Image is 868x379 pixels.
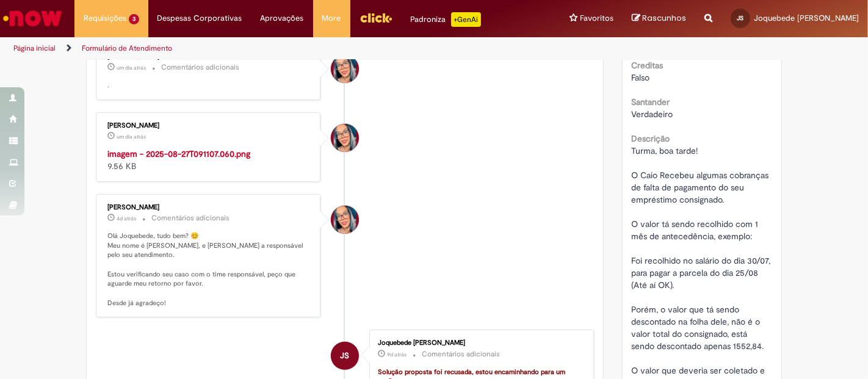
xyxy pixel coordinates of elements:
[632,13,686,24] a: Rascunhos
[580,12,613,24] span: Favoritos
[737,14,744,22] span: JS
[107,81,311,90] p: .
[411,12,481,27] div: Padroniza
[107,148,311,172] div: 9.56 KB
[84,12,126,24] span: Requisições
[632,96,670,107] b: Santander
[117,64,146,71] span: um dia atrás
[1,6,64,31] img: ServiceNow
[360,9,392,27] img: click_logo_yellow_360x200.png
[632,72,650,83] span: Falso
[117,133,146,140] time: 27/08/2025 09:11:19
[322,12,341,24] span: More
[261,12,304,24] span: Aprovações
[642,12,686,24] span: Rascunhos
[387,351,407,358] span: 9d atrás
[9,37,570,60] ul: Trilhas de página
[451,12,481,27] p: +GenAi
[331,124,359,152] div: Maira Priscila Da Silva Arnaldo
[13,43,56,53] a: Página inicial
[107,231,311,308] p: Olá Joquebede, tudo bem? 😊 Meu nome é [PERSON_NAME], e [PERSON_NAME] a responsável pelo seu atend...
[82,43,172,53] a: Formulário de Atendimento
[754,13,859,23] span: Joquebede [PERSON_NAME]
[378,339,581,347] div: Joquebede [PERSON_NAME]
[387,351,407,358] time: 19/08/2025 15:38:45
[340,341,349,370] span: JS
[632,60,664,71] b: Creditas
[632,133,670,144] b: Descrição
[107,122,311,129] div: [PERSON_NAME]
[331,342,359,370] div: Joquebede Maria Muniz Santos
[117,64,146,71] time: 27/08/2025 09:11:30
[129,14,139,24] span: 3
[331,206,359,234] div: Maira Priscila Da Silva Arnaldo
[161,62,239,73] small: Comentários adicionais
[117,215,136,222] span: 4d atrás
[107,148,250,159] a: imagem - 2025-08-27T091107.060.png
[422,349,500,359] small: Comentários adicionais
[117,133,146,140] span: um dia atrás
[117,215,136,222] time: 25/08/2025 09:48:04
[107,204,311,211] div: [PERSON_NAME]
[632,109,673,120] span: Verdadeiro
[157,12,242,24] span: Despesas Corporativas
[331,55,359,83] div: Maira Priscila Da Silva Arnaldo
[151,213,230,223] small: Comentários adicionais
